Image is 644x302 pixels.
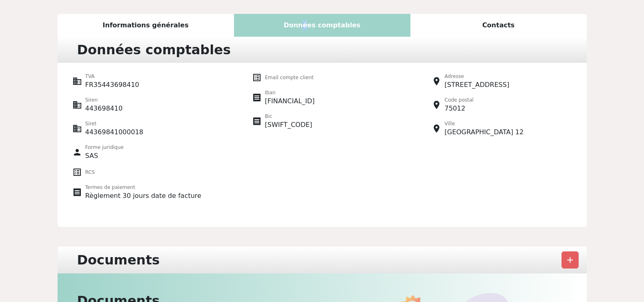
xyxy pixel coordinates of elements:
[445,120,524,127] p: Ville
[565,255,575,265] span: add
[85,80,139,90] p: FR35443698410
[265,89,315,96] p: Iban
[58,14,234,37] div: Informations générales
[85,144,124,151] p: Forme juridique
[265,74,314,81] p: Email compte client
[72,124,82,133] span: business
[85,191,201,201] p: Règlement 30 jours date de facture
[85,120,144,127] p: Siret
[445,127,524,137] p: [GEOGRAPHIC_DATA] 12
[85,127,144,137] p: 44369841000018
[252,116,262,126] span: receipt
[85,104,123,113] p: 443698410
[432,124,441,133] span: place
[432,76,441,86] span: place
[85,96,123,104] p: Siren
[85,169,95,176] p: RCS
[445,73,510,80] p: Adresse
[72,187,82,197] span: receipt
[432,100,441,110] span: place
[265,120,312,130] p: [SWIFT_CODE]
[85,73,139,80] p: TVA
[410,14,587,37] div: Contacts
[72,40,236,60] div: Données comptables
[265,96,315,106] p: [FINANCIAL_ID]
[72,250,165,270] div: Documents
[445,96,474,104] p: Code postal
[445,80,510,90] p: [STREET_ADDRESS]
[72,100,82,110] span: business
[252,73,262,82] span: list_alt
[85,151,124,161] p: SAS
[265,113,312,120] p: Bic
[72,147,82,157] span: person
[252,93,262,102] span: receipt
[445,104,474,113] p: 75012
[562,251,579,269] button: add
[72,167,82,177] span: list_alt
[72,76,82,86] span: business
[85,184,201,191] p: Termes de paiement
[234,14,410,37] div: Données comptables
